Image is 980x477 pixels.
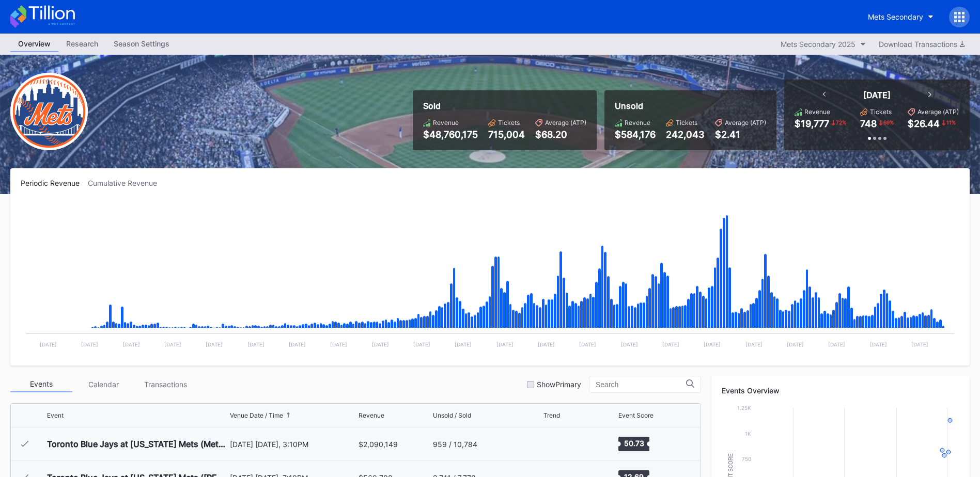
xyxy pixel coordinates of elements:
[621,341,638,347] text: [DATE]
[106,36,177,52] a: Season Settings
[88,179,165,187] div: Cumulative Revenue
[911,341,928,347] text: [DATE]
[804,108,830,116] div: Revenue
[81,341,98,347] text: [DATE]
[666,129,705,140] div: 242,043
[330,341,347,347] text: [DATE]
[423,129,478,140] div: $48,760,175
[40,341,57,347] text: [DATE]
[870,341,887,347] text: [DATE]
[247,341,265,347] text: [DATE]
[917,108,959,116] div: Average (ATP)
[433,411,471,419] div: Unsold / Sold
[787,341,804,347] text: [DATE]
[828,341,845,347] text: [DATE]
[624,439,644,448] text: 50.73
[863,90,891,100] div: [DATE]
[359,411,384,419] div: Revenue
[164,341,181,347] text: [DATE]
[10,376,72,392] div: Events
[745,341,763,347] text: [DATE]
[715,129,766,140] div: $2.41
[781,40,855,49] div: Mets Secondary 2025
[625,119,650,126] div: Revenue
[496,341,514,347] text: [DATE]
[230,440,356,449] div: [DATE] [DATE], 3:10PM
[21,200,959,355] svg: Chart title
[722,386,959,395] div: Events Overview
[433,119,459,126] div: Revenue
[206,341,223,347] text: [DATE]
[134,376,196,392] div: Transactions
[795,118,829,129] div: $19,777
[455,341,472,347] text: [DATE]
[725,119,766,126] div: Average (ATP)
[945,118,957,126] div: 11 %
[704,341,721,347] text: [DATE]
[535,129,586,140] div: $68.20
[596,380,686,389] input: Search
[123,341,140,347] text: [DATE]
[615,129,656,140] div: $584,176
[543,431,574,457] svg: Chart title
[72,376,134,392] div: Calendar
[860,118,877,129] div: 748
[423,101,586,111] div: Sold
[10,73,88,150] img: New-York-Mets-Transparent.png
[289,341,306,347] text: [DATE]
[879,40,965,49] div: Download Transactions
[775,37,871,51] button: Mets Secondary 2025
[618,411,654,419] div: Event Score
[10,36,58,52] a: Overview
[545,119,586,126] div: Average (ATP)
[488,129,525,140] div: 715,004
[47,439,227,449] div: Toronto Blue Jays at [US_STATE] Mets (Mets Opening Day)
[47,411,64,419] div: Event
[835,118,847,126] div: 72 %
[742,456,751,462] text: 750
[868,12,923,21] div: Mets Secondary
[579,341,596,347] text: [DATE]
[538,341,555,347] text: [DATE]
[58,36,106,52] a: Research
[106,36,177,51] div: Season Settings
[908,118,940,129] div: $26.44
[498,119,520,126] div: Tickets
[676,119,697,126] div: Tickets
[58,36,106,51] div: Research
[433,440,477,449] div: 959 / 10,784
[860,7,941,26] button: Mets Secondary
[874,37,970,51] button: Download Transactions
[745,431,751,437] text: 1k
[413,341,430,347] text: [DATE]
[359,440,398,449] div: $2,090,149
[537,380,581,389] div: Show Primary
[662,341,679,347] text: [DATE]
[870,108,892,116] div: Tickets
[230,411,283,419] div: Venue Date / Time
[737,405,751,411] text: 1.25k
[372,341,389,347] text: [DATE]
[882,118,895,126] div: 69 %
[543,411,560,419] div: Trend
[615,101,766,111] div: Unsold
[21,179,88,187] div: Periodic Revenue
